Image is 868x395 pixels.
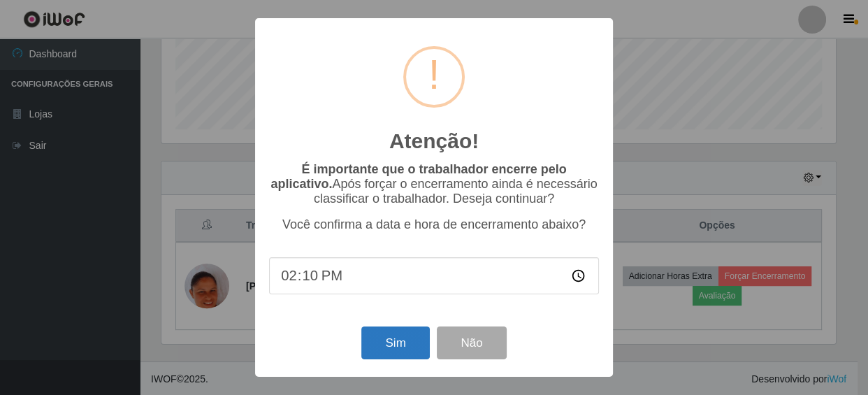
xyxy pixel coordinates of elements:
[269,162,599,206] p: Após forçar o encerramento ainda é necessário classificar o trabalhador. Deseja continuar?
[269,217,599,232] p: Você confirma a data e hora de encerramento abaixo?
[270,162,566,191] b: É importante que o trabalhador encerre pelo aplicativo.
[389,129,479,154] h2: Atenção!
[437,326,506,359] button: Não
[361,326,429,359] button: Sim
